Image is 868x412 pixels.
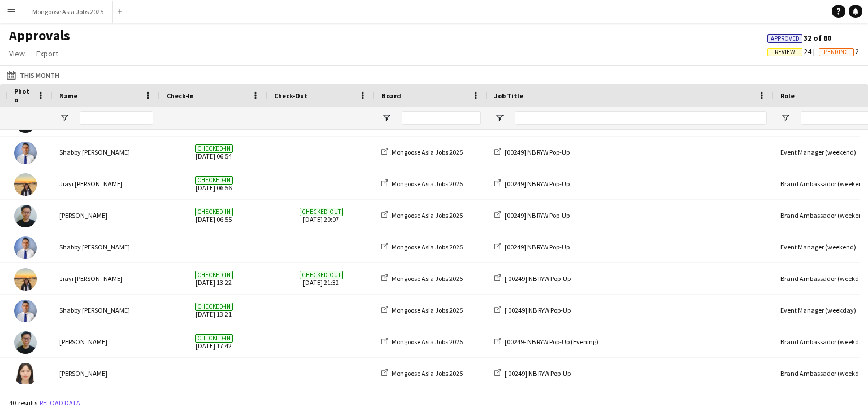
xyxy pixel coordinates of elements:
span: Role [780,91,795,100]
span: Export [36,49,58,59]
span: View [9,49,25,59]
span: Job Title [494,91,523,100]
span: [DATE] 06:54 [167,137,261,168]
span: Mongoose Asia Jobs 2025 [392,179,463,188]
img: Jeanette Lee [14,363,37,385]
span: 24 [767,46,819,56]
img: Shabby A. Malik [14,236,37,259]
span: [ 00249] NB RYW Pop-Up [505,369,571,378]
img: Ngar Hoon Ng [14,205,37,227]
a: [ 00249] NB RYW Pop-Up [494,306,571,314]
input: Name Filter Input [80,111,153,125]
a: [00249] NB RYW Pop-Up [494,148,570,156]
span: Mongoose Asia Jobs 2025 [392,148,463,156]
span: Checked-out [300,271,343,279]
a: Mongoose Asia Jobs 2025 [381,211,463,220]
span: Mongoose Asia Jobs 2025 [392,274,463,283]
img: Ngar Hoon Ng [14,331,37,354]
span: Checked-in [195,176,233,185]
span: [00249] NB RYW Pop-Up [505,211,570,220]
button: Open Filter Menu [381,113,392,123]
span: [ 00249] NB RYW Pop-Up [505,306,571,314]
img: Jiayi Rachel Liew [14,173,37,196]
div: Shabby [PERSON_NAME] [53,137,160,168]
span: Pending [824,49,849,56]
span: [00249- NB RYW Pop-Up (Evening) [505,338,598,346]
input: Board Filter Input [402,111,481,125]
span: Name [59,91,77,100]
span: [00249] NB RYW Pop-Up [505,179,570,188]
span: Mongoose Asia Jobs 2025 [392,338,463,346]
span: Review [775,49,795,56]
div: [PERSON_NAME] [53,358,160,389]
span: Board [381,91,401,100]
a: View [5,46,29,61]
button: Open Filter Menu [780,113,791,123]
div: Jiayi [PERSON_NAME] [53,168,160,199]
a: Mongoose Asia Jobs 2025 [381,179,463,188]
a: [00249- NB RYW Pop-Up (Evening) [494,338,598,346]
a: Mongoose Asia Jobs 2025 [381,274,463,283]
span: Checked-in [195,334,233,343]
div: [PERSON_NAME] [53,200,160,231]
a: [ 00249] NB RYW Pop-Up [494,274,571,283]
span: [DATE] 13:22 [167,263,261,294]
a: Mongoose Asia Jobs 2025 [381,369,463,378]
span: [00249] NB RYW Pop-Up [505,243,570,251]
span: [DATE] 06:56 [167,168,261,199]
a: Mongoose Asia Jobs 2025 [381,338,463,346]
span: Checked-out [300,208,343,216]
span: Checked-in [195,208,233,216]
span: Checked-in [195,271,233,279]
div: Jiayi [PERSON_NAME] [53,263,160,294]
span: [DATE] 21:32 [274,263,368,294]
span: Mongoose Asia Jobs 2025 [392,243,463,251]
a: Mongoose Asia Jobs 2025 [381,306,463,314]
div: Shabby [PERSON_NAME] [53,231,160,262]
span: [ 00249] NB RYW Pop-Up [505,274,571,283]
span: Mongoose Asia Jobs 2025 [392,369,463,378]
div: [PERSON_NAME] [53,326,160,357]
span: [DATE] 17:42 [167,326,261,357]
a: Mongoose Asia Jobs 2025 [381,148,463,156]
span: Checked-in [195,303,233,311]
button: Open Filter Menu [59,113,70,123]
button: Mongoose Asia Jobs 2025 [23,1,113,23]
input: Job Title Filter Input [515,111,767,125]
a: Mongoose Asia Jobs 2025 [381,243,463,251]
span: Check-Out [274,91,307,100]
img: Shabby A. Malik [14,142,37,164]
img: Jiayi Rachel Liew [14,268,37,291]
span: [DATE] 13:21 [167,295,261,326]
a: [00249] NB RYW Pop-Up [494,179,570,188]
a: [00249] NB RYW Pop-Up [494,211,570,220]
img: Shabby A. Malik [14,300,37,322]
a: [ 00249] NB RYW Pop-Up [494,369,571,378]
span: [00249] NB RYW Pop-Up [505,148,570,156]
span: Checked-in [195,144,233,153]
span: [DATE] 06:55 [167,200,261,231]
button: Reload data [37,397,83,409]
a: Export [32,46,63,61]
span: [DATE] 20:07 [274,200,368,231]
span: Mongoose Asia Jobs 2025 [392,211,463,220]
span: Photo [14,87,32,104]
button: This Month [5,68,62,82]
span: Approved [771,35,800,42]
div: Shabby [PERSON_NAME] [53,295,160,326]
span: Check-In [167,91,194,100]
button: Open Filter Menu [494,113,505,123]
a: [00249] NB RYW Pop-Up [494,243,570,251]
span: 2 [819,46,859,56]
span: 32 of 80 [767,33,831,43]
span: Mongoose Asia Jobs 2025 [392,306,463,314]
